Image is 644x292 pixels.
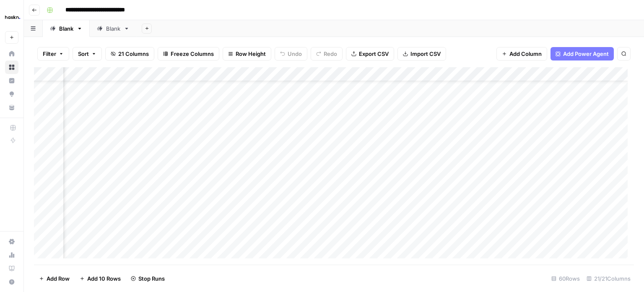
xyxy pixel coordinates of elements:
a: Learning Hub [5,262,18,275]
button: Undo [275,47,307,61]
button: Freeze Columns [158,47,219,61]
button: Sort [73,47,102,61]
button: Help + Support [5,275,18,289]
img: Haskn Logo [5,10,20,25]
button: Filter [37,47,69,61]
a: Browse [5,61,18,74]
a: Your Data [5,101,18,114]
a: Opportunities [5,87,18,101]
span: Redo [324,50,337,58]
span: Add Power Agent [563,50,609,58]
span: Add Row [47,274,70,283]
button: Add Column [496,47,547,61]
button: Export CSV [346,47,394,61]
span: 21 Columns [118,50,149,58]
span: Undo [288,50,302,58]
a: Usage [5,248,18,262]
span: Filter [43,50,56,58]
button: Add Power Agent [551,47,614,61]
div: 21/21 Columns [583,272,634,285]
span: Sort [78,50,89,58]
a: Settings [5,235,18,248]
button: 21 Columns [105,47,154,61]
button: Import CSV [397,47,446,61]
div: Blank [59,24,73,33]
a: Insights [5,74,18,87]
span: Export CSV [359,50,389,58]
button: Add Row [34,272,75,285]
span: Row Height [236,50,266,58]
div: Blank [106,24,120,33]
span: Freeze Columns [171,50,214,58]
span: Add Column [509,50,542,58]
button: Add 10 Rows [75,272,126,285]
button: Stop Runs [126,272,170,285]
button: Workspace: Haskn [5,7,18,28]
span: Import CSV [410,50,441,58]
button: Row Height [223,47,271,61]
button: Redo [311,47,343,61]
a: Blank [90,20,137,37]
span: Stop Runs [138,274,165,283]
a: Home [5,47,18,61]
a: Blank [43,20,90,37]
span: Add 10 Rows [87,274,121,283]
div: 60 Rows [548,272,583,285]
